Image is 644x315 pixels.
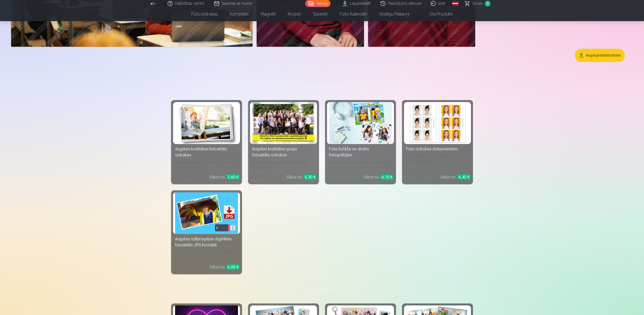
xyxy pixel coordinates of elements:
a: Foto izdrukas [185,7,224,21]
span: 0 [485,1,491,7]
a: Augstas kvalitātes fotoattēlu izdrukasAugstas kvalitātes fotoattēlu izdrukas210 gsm papīrs, piesā... [171,100,242,184]
a: Suvenīri [307,7,334,21]
div: 4,30 € [303,174,317,180]
img: Augstas kvalitātes fotoattēlu izdrukas [175,102,238,144]
a: Augstas kvalitātes grupu fotoattēlu izdrukasSpilgtas krāsas uz Fuji Film Crystal fotopapīraSākot ... [248,100,319,184]
div: Sākot no [210,264,240,270]
a: Foto kalendāri [334,7,373,21]
div: Iemūžiniet savas atmiņas ērtā digitālā veidā [173,250,240,260]
div: 4,10 € [380,174,394,180]
div: Sākot no [210,174,240,180]
a: Komplekti [224,7,255,21]
a: Magnēti [255,7,282,21]
a: Visi produkti [415,7,459,21]
div: Augstas kvalitātes fotoattēlu izdrukas [173,146,240,158]
div: 3,60 € [226,174,240,180]
img: Foto kolāža no divām fotogrāfijām [329,102,392,144]
h3: Foto izdrukas [175,81,469,90]
div: Foto kolāža no divām fotogrāfijām [327,146,394,158]
a: Foto kolāža no divām fotogrāfijāmFoto kolāža no divām fotogrāfijām[DEMOGRAPHIC_DATA] neaizmirstam... [325,100,396,184]
h3: Komplekti [175,284,469,293]
div: Augstas kvalitātes grupu fotoattēlu izdrukas [250,146,317,158]
div: [DEMOGRAPHIC_DATA] neaizmirstami mirkļi vienā skaistā bildē [327,160,394,170]
div: Sākot no [287,174,317,180]
span: Grozs [472,1,483,7]
div: Universālas foto izdrukas dokumentiem (6 fotogrāfijas) [404,154,471,170]
div: Sākot no [440,174,471,180]
div: 4,40 € [457,174,471,180]
button: Augšupielādēt bildes [575,49,625,62]
div: Spilgtas krāsas uz Fuji Film Crystal fotopapīra [250,160,317,170]
div: 6,00 € [226,264,240,270]
div: 210 gsm papīrs, piesātināta krāsa un detalizācija [173,160,240,170]
div: Foto izdrukas dokumentiem [404,146,471,152]
a: Krūzes [282,7,307,21]
a: Atslēgu piekariņi [373,7,415,21]
img: /fa1 [150,2,156,5]
img: Foto izdrukas dokumentiem [406,102,469,144]
img: Augstas izšķirtspējas digitālais fotoattēls JPG formātā [175,192,238,234]
div: Augstas izšķirtspējas digitālais fotoattēls JPG formātā [173,236,240,248]
div: Sākot no [364,174,394,180]
a: Foto izdrukas dokumentiemFoto izdrukas dokumentiemUniversālas foto izdrukas dokumentiem (6 fotogr... [402,100,473,184]
a: Augstas izšķirtspējas digitālais fotoattēls JPG formātāAugstas izšķirtspējas digitālais fotoattēl... [171,190,242,275]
